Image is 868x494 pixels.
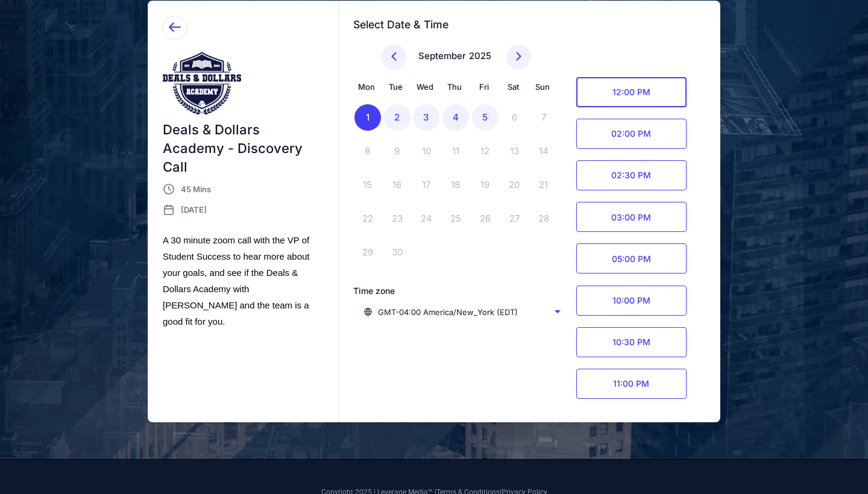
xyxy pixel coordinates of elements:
span: Sat [508,82,519,92]
div: 29 [354,239,381,266]
span: Fri [479,82,489,92]
div: 5 [472,104,498,131]
div: 10 [413,138,439,164]
span: Tue [389,82,403,92]
div: 22 [354,205,381,232]
span: 03:00 PM [576,202,687,232]
span: GMT-04:00 America/New_York (EDT) [361,306,530,318]
div: [DATE] [181,202,321,217]
span: 11:00 PM [576,369,687,399]
h4: Select Date & Time [353,16,705,34]
div: 6 [501,104,527,131]
div: 4 [442,104,469,131]
div: 26 [472,205,498,232]
div: 18 [442,172,469,198]
div: Time zone [353,285,564,297]
div: 16 [384,172,410,198]
span: 10:00 PM [576,286,687,316]
span: 02:30 PM [576,160,687,190]
div: 45 Mins [181,182,321,196]
div: 21 [530,172,557,198]
div: 9 [384,138,410,164]
button: Previous month [382,45,406,69]
div: 11 [442,138,469,164]
div: 17 [413,172,439,198]
div: 24 [413,205,439,232]
button: 2025 [469,49,491,63]
div: 30 [384,239,410,266]
span: Mon [358,82,375,92]
div: 13 [501,138,527,164]
div: 12 [472,138,498,164]
span: A 30 minute zoom call with the VP of Student Success to hear more about your goals, and see if th... [163,235,309,327]
div: 15 [354,172,381,198]
div: 3 [413,104,439,131]
span: 02:00 PM [576,119,687,149]
div: 23 [384,205,410,232]
button: Next month [506,45,531,69]
div: 25 [442,205,469,232]
div: 28 [530,205,557,232]
span: 10:30 PM [576,327,687,357]
div: 14 [530,138,557,164]
div: 20 [501,172,527,198]
h6: Deals & Dollars Academy - Discovery Call [163,120,324,176]
div: 8 [354,138,381,164]
span: Wed [417,82,433,92]
span: Thu [447,82,462,92]
span: 05:00 PM [576,243,687,274]
div: 19 [472,172,498,198]
button: September [418,49,466,63]
img: 8bcaba3e-c94e-4a1d-97a0-d29ef2fa3ad2.png [163,52,241,114]
div: 1 [354,104,381,131]
div: 2 [384,104,410,131]
span: 12:00 PM [576,77,687,107]
div: 7 [530,104,557,131]
span: Sun [535,82,550,92]
div: 27 [501,205,527,232]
